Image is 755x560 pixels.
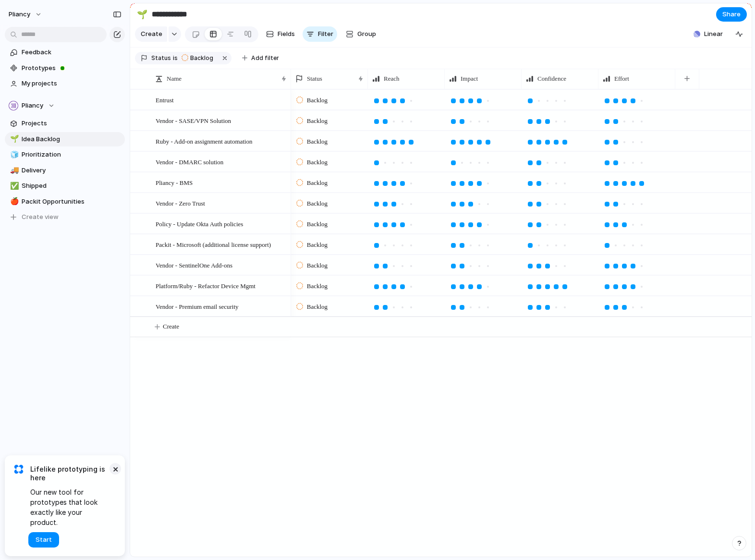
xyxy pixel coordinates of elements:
[9,181,18,191] button: ✅
[156,197,205,208] span: Vendor - Zero Trust
[722,10,741,19] span: Share
[236,51,285,65] button: Add filter
[307,240,328,250] span: Backlog
[5,163,125,178] a: 🚚Delivery
[10,196,17,207] div: 🍎
[30,487,110,527] span: Our new tool for prototypes that look exactly like your product.
[278,29,295,39] span: Fields
[5,147,125,162] a: 🧊Prioritization
[5,179,125,193] a: ✅Shipped
[30,465,110,482] span: Lifelike prototyping is here
[341,26,381,42] button: Group
[135,26,167,42] button: Create
[5,210,125,224] button: Create view
[461,74,478,84] span: Impact
[5,132,125,146] a: 🌱Idea Backlog
[307,74,322,84] span: Status
[36,535,52,545] span: Start
[22,48,122,57] span: Feedback
[5,61,125,75] a: Prototypes
[9,166,18,175] button: 🚚
[9,150,18,159] button: 🧊
[303,26,337,42] button: Filter
[690,27,727,41] button: Linear
[716,7,747,22] button: Share
[10,149,17,160] div: 🧊
[5,76,125,91] a: My projects
[307,178,328,188] span: Backlog
[262,26,299,42] button: Fields
[134,7,150,22] button: 🌱
[151,54,171,62] span: Status
[156,259,232,270] span: Vendor - SentinelOne Add-ons
[179,53,219,63] button: Backlog
[9,197,18,207] button: 🍎
[156,301,239,312] span: Vendor - Premium email security
[141,29,162,39] span: Create
[156,218,243,229] span: Policy - Update Okta Auth policies
[190,54,213,62] span: Backlog
[22,134,122,144] span: Idea Backlog
[307,219,328,229] span: Backlog
[10,165,17,176] div: 🚚
[307,281,328,291] span: Backlog
[384,74,399,84] span: Reach
[5,195,125,209] a: 🍎Packit Opportunities
[307,199,328,208] span: Backlog
[22,181,122,191] span: Shipped
[357,29,376,39] span: Group
[22,63,122,73] span: Prototypes
[307,261,328,270] span: Backlog
[537,74,566,84] span: Confidence
[163,322,179,331] span: Create
[156,94,174,105] span: Entrust
[167,74,182,84] span: Name
[171,53,180,63] button: is
[28,532,59,548] button: Start
[251,54,279,62] span: Add filter
[9,134,18,144] button: 🌱
[22,119,122,128] span: Projects
[156,177,193,188] span: Pliancy - BMS
[156,156,223,167] span: Vendor - DMARC solution
[173,54,178,62] span: is
[110,463,121,475] button: Dismiss
[22,150,122,159] span: Prioritization
[137,8,147,21] div: 🌱
[318,29,333,39] span: Filter
[614,74,629,84] span: Effort
[9,10,30,19] span: Pliancy
[10,181,17,192] div: ✅
[156,280,256,291] span: Platform/Ruby - Refactor Device Mgmt
[307,96,328,105] span: Backlog
[156,115,231,126] span: Vendor - SASE/VPN Solution
[22,197,122,207] span: Packit Opportunities
[307,116,328,126] span: Backlog
[704,29,723,39] span: Linear
[4,7,47,22] button: Pliancy
[307,302,328,312] span: Backlog
[5,116,125,131] a: Projects
[307,137,328,146] span: Backlog
[156,239,271,250] span: Packit - Microsoft (additional license support)
[307,158,328,167] span: Backlog
[22,212,59,222] span: Create view
[22,166,122,175] span: Delivery
[156,135,252,146] span: Ruby - Add-on assignment automation
[22,79,122,88] span: My projects
[5,45,125,60] a: Feedback
[5,98,125,113] button: Pliancy
[10,134,17,145] div: 🌱
[22,101,43,110] span: Pliancy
